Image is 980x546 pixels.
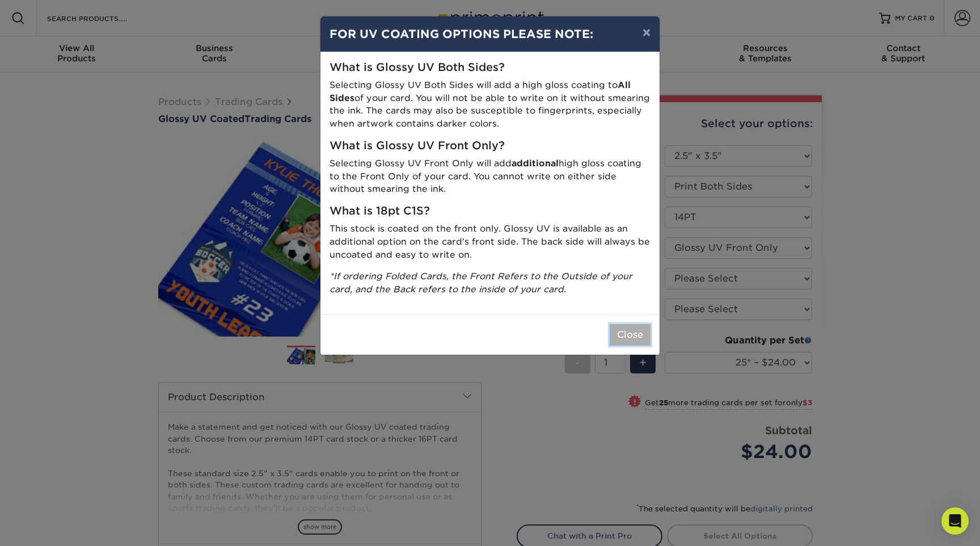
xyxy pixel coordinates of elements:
[330,222,650,261] p: This stock is coated on the front only. Glossy UV is available as an additional option on the car...
[330,205,650,218] h5: What is 18pt C1S?
[633,16,660,48] button: ×
[512,158,559,169] strong: additional
[941,507,969,535] div: Open Intercom Messenger
[330,79,650,131] p: Selecting Glossy UV Both Sides will add a high gloss coating to of your card. You will not be abl...
[610,324,650,346] button: Close
[330,140,650,153] h5: What is Glossy UV Front Only?
[330,61,650,74] h5: What is Glossy UV Both Sides?
[330,157,650,196] p: Selecting Glossy UV Front Only will add high gloss coating to the Front Only of your card. You ca...
[330,26,650,43] h4: FOR UV COATING OPTIONS PLEASE NOTE:
[330,271,632,295] i: *If ordering Folded Cards, the Front Refers to the Outside of your card, and the Back refers to t...
[330,79,631,103] strong: All Sides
